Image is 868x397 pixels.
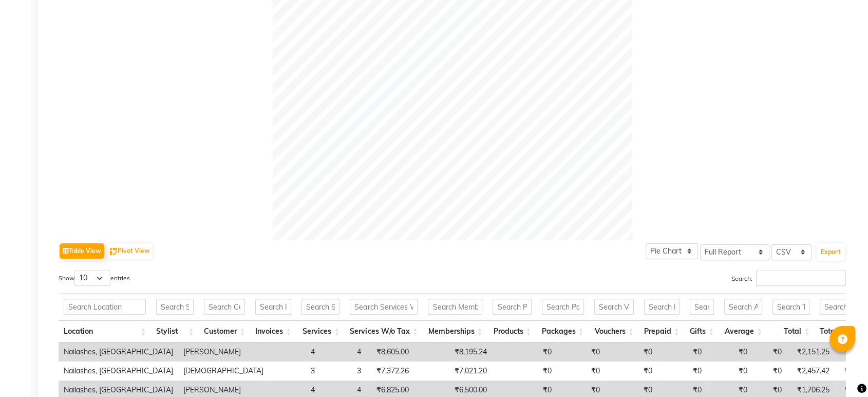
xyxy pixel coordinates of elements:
[366,342,414,362] td: ₹8,605.00
[350,299,418,315] input: Search Services W/o Tax
[151,320,199,342] th: Stylist: activate to sort column ascending
[557,342,605,362] td: ₹0
[59,342,178,362] td: Nailashes, [GEOGRAPHIC_DATA]
[423,320,487,342] th: Memberships: activate to sort column ascending
[690,299,714,315] input: Search Gifts
[639,320,685,342] th: Prepaid: activate to sort column ascending
[204,299,245,315] input: Search Customer
[644,299,680,315] input: Search Prepaid
[414,342,492,362] td: ₹8,195.24
[366,362,414,381] td: ₹7,372.26
[296,320,345,342] th: Services: activate to sort column ascending
[74,270,110,286] select: Showentries
[707,362,752,381] td: ₹0
[719,320,767,342] th: Average: activate to sort column ascending
[301,299,339,315] input: Search Services
[107,243,153,259] button: Pivot View
[320,362,366,381] td: 3
[250,320,296,342] th: Invoices: activate to sort column ascending
[156,299,194,315] input: Search Stylist
[752,362,787,381] td: ₹0
[414,362,492,381] td: ₹7,021.20
[60,243,104,259] button: Table View
[589,320,639,342] th: Vouchers: activate to sort column ascending
[487,320,536,342] th: Products: activate to sort column ascending
[817,243,845,261] button: Export
[731,270,846,286] label: Search:
[787,342,835,362] td: ₹2,151.25
[772,299,809,315] input: Search Total
[605,362,657,381] td: ₹0
[657,342,707,362] td: ₹0
[756,270,846,286] input: Search:
[685,320,719,342] th: Gifts: activate to sort column ascending
[724,299,762,315] input: Search Average
[605,342,657,362] td: ₹0
[59,320,151,342] th: Location: activate to sort column ascending
[594,299,634,315] input: Search Vouchers
[492,362,557,381] td: ₹0
[542,299,584,315] input: Search Packages
[492,342,557,362] td: ₹0
[59,362,178,381] td: Nailashes, [GEOGRAPHIC_DATA]
[345,320,423,342] th: Services W/o Tax: activate to sort column ascending
[64,299,146,315] input: Search Location
[269,342,320,362] td: 4
[199,320,250,342] th: Customer: activate to sort column ascending
[537,320,589,342] th: Packages: activate to sort column ascending
[178,362,269,381] td: [DEMOGRAPHIC_DATA]
[59,270,130,286] label: Show entries
[707,342,752,362] td: ₹0
[428,299,482,315] input: Search Memberships
[178,342,269,362] td: [PERSON_NAME]
[320,342,366,362] td: 4
[767,320,815,342] th: Total: activate to sort column ascending
[255,299,291,315] input: Search Invoices
[787,362,835,381] td: ₹2,457.42
[557,362,605,381] td: ₹0
[752,342,787,362] td: ₹0
[657,362,707,381] td: ₹0
[110,248,118,256] img: pivot.png
[493,299,531,315] input: Search Products
[269,362,320,381] td: 3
